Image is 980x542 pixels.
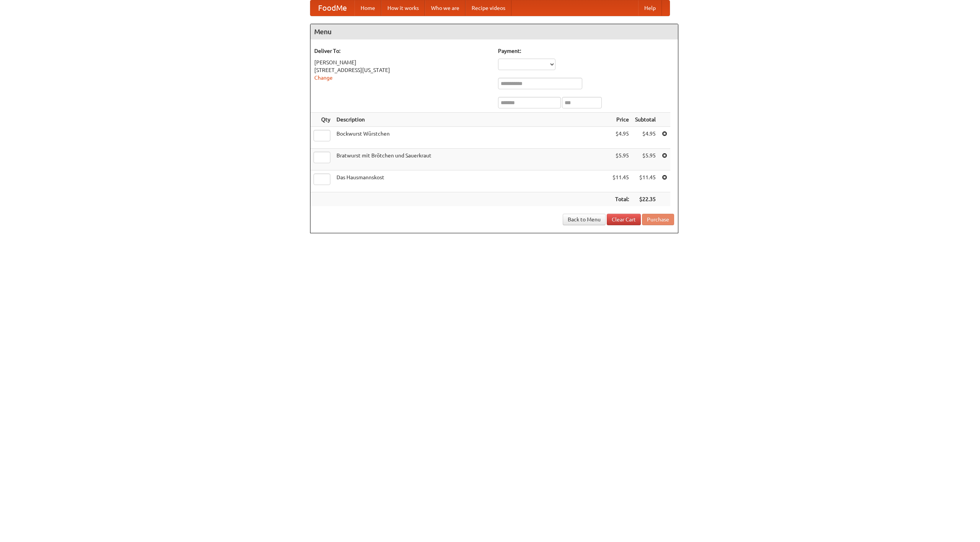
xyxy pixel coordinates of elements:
[607,214,641,225] a: Clear Cart
[632,170,659,192] td: $11.45
[609,127,632,149] td: $4.95
[609,113,632,127] th: Price
[310,24,678,39] h4: Menu
[632,127,659,149] td: $4.95
[314,75,333,81] a: Change
[310,0,354,16] a: FoodMe
[333,149,609,170] td: Bratwurst mit Brötchen und Sauerkraut
[381,0,425,16] a: How it works
[333,113,609,127] th: Description
[465,0,511,16] a: Recipe videos
[310,113,333,127] th: Qty
[632,192,659,206] th: $22.35
[609,192,632,206] th: Total:
[642,214,674,225] button: Purchase
[354,0,381,16] a: Home
[314,66,490,74] div: [STREET_ADDRESS][US_STATE]
[609,170,632,192] td: $11.45
[609,149,632,170] td: $5.95
[563,214,606,225] a: Back to Menu
[632,113,659,127] th: Subtotal
[632,149,659,170] td: $5.95
[333,127,609,149] td: Bockwurst Würstchen
[425,0,465,16] a: Who we are
[314,59,490,66] div: [PERSON_NAME]
[638,0,662,16] a: Help
[314,47,490,55] h5: Deliver To:
[333,170,609,192] td: Das Hausmannskost
[498,47,674,55] h5: Payment:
